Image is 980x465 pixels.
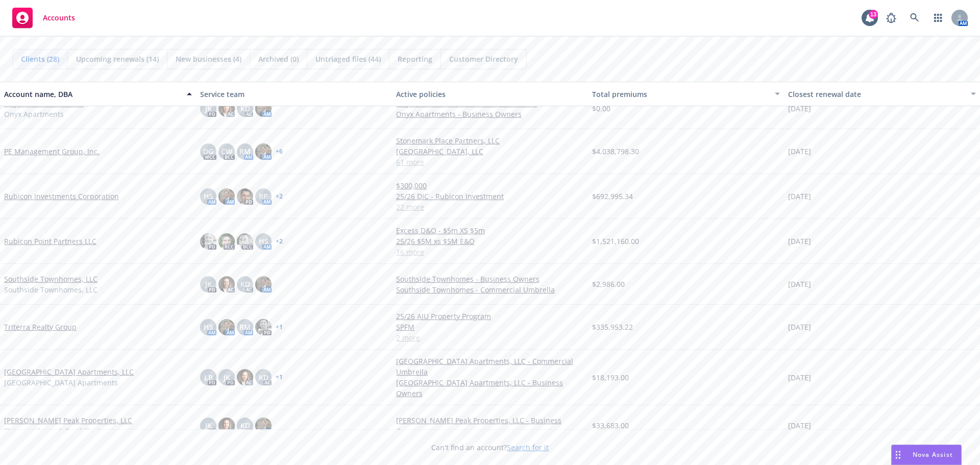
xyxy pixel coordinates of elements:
span: RM [239,322,251,332]
span: [DATE] [788,236,811,247]
span: Accounts [43,14,75,22]
a: + 1 [276,324,283,330]
span: KD [240,103,250,114]
span: JK [205,103,212,114]
span: Flats on Liberty & Foothills Apartments [4,426,136,436]
span: Customer Directory [449,54,518,64]
a: Onyx Apartments - Business Owners [396,109,584,119]
a: 61 more [396,157,584,167]
div: Service team [200,89,388,100]
div: Total premiums [592,89,769,100]
img: photo [237,369,253,385]
span: [DATE] [788,146,811,157]
button: Closest renewal date [784,82,980,106]
img: photo [200,233,216,250]
img: photo [218,188,235,205]
span: Upcoming renewals (14) [76,54,159,64]
span: $4,038,798.30 [592,146,639,157]
button: Total premiums [588,82,784,106]
img: photo [218,319,235,335]
img: photo [255,143,272,160]
span: [DATE] [788,191,811,202]
a: PE Management Group, Inc. [4,146,100,157]
div: 13 [869,10,878,19]
button: Active policies [392,82,588,106]
span: JK [205,420,212,431]
span: [DATE] [788,372,811,383]
img: photo [255,418,272,434]
button: Service team [196,82,392,106]
span: Reporting [398,54,432,64]
div: Drag to move [892,445,904,464]
span: $2,986.00 [592,279,625,289]
a: [GEOGRAPHIC_DATA] Apartments, LLC - Business Owners [396,377,584,399]
a: Triterra Realty Group [4,322,77,332]
a: [PERSON_NAME] Peak Properties, LLC - Business Owners [396,415,584,436]
a: Switch app [928,8,948,28]
a: Stonemark Place Partners, LLC [396,135,584,146]
span: LB [204,372,213,383]
span: $18,193.00 [592,372,629,383]
a: [GEOGRAPHIC_DATA] Apartments, LLC [4,366,134,377]
div: Active policies [396,89,584,100]
a: Accounts [8,4,79,32]
span: KD [259,372,268,383]
span: Can't find an account? [431,442,549,453]
img: photo [255,319,272,335]
span: JK [205,279,212,289]
button: Nova Assist [891,445,962,465]
div: Account name, DBA [4,89,181,100]
img: photo [255,101,272,117]
a: + 1 [276,374,283,380]
span: [DATE] [788,279,811,289]
span: Southside Townhomes, LLC [4,284,97,295]
a: Report a Bug [881,8,901,28]
a: Search [904,8,925,28]
span: DG [203,146,213,157]
span: RM [239,146,251,157]
span: New businesses (4) [176,54,241,64]
span: JK [224,372,230,383]
a: Rubicon Investments Corporation [4,191,119,202]
span: Untriaged files (44) [315,54,381,64]
span: [DATE] [788,420,811,431]
span: HS [259,236,268,247]
span: [DATE] [788,103,811,114]
span: $692,995.34 [592,191,633,202]
span: Archived (0) [258,54,299,64]
a: 25/26 AIU Property Program [396,311,584,322]
a: Rubicon Point Partners LLC [4,236,96,247]
div: Closest renewal date [788,89,965,100]
a: 25/26 DIC - Rubicon Investment [396,191,584,202]
img: photo [218,276,235,292]
a: + 2 [276,238,283,244]
span: Clients (28) [21,54,59,64]
span: KD [240,420,250,431]
a: + 6 [276,149,283,155]
span: HS [204,322,213,332]
img: photo [218,101,235,117]
span: [DATE] [788,322,811,332]
span: $1,521,160.00 [592,236,639,247]
img: photo [255,276,272,292]
a: 22 more [396,202,584,212]
span: [GEOGRAPHIC_DATA] Apartments [4,377,118,388]
span: KD [240,279,250,289]
img: photo [237,188,253,205]
span: CW [221,146,232,157]
a: 16 more [396,247,584,257]
a: 2 more [396,332,584,343]
a: Search for it [507,443,549,452]
a: 25/26 $5M xs $5M E&O [396,236,584,247]
a: Southside Townhomes - Commercial Umbrella [396,284,584,295]
a: Southside Townhomes - Business Owners [396,274,584,284]
span: $0.00 [592,103,610,114]
a: Excess D&O - $5m XS $5m [396,225,584,236]
span: $335,953.22 [592,322,633,332]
